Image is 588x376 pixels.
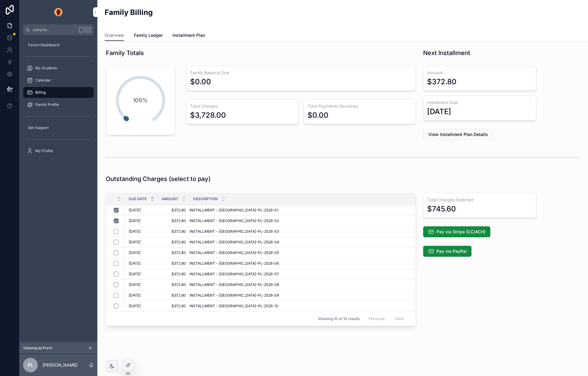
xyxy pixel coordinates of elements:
[86,27,91,32] span: K
[35,66,57,71] span: My Students
[35,102,59,107] span: Family Profile
[106,49,144,57] h1: Family Totals
[129,197,147,201] span: Due Date
[28,361,33,369] span: PL
[190,250,279,255] span: INSTALLMENT - [GEOGRAPHIC_DATA]-PL-2526-05
[33,27,76,32] span: Jump to...
[35,78,51,83] span: Calendar
[162,250,186,255] span: $372.80
[172,32,205,38] span: Installment Plan
[318,316,360,321] span: Showing 10 of 10 results
[162,218,186,223] span: $372.80
[162,197,178,201] span: Amount
[162,304,186,308] span: $372.80
[23,122,94,133] a: Get Support
[308,110,329,120] div: $0.00
[23,99,94,110] a: Family Profile
[162,272,186,277] span: $372.80
[190,110,226,120] div: $3,728.00
[190,70,412,76] h3: Family Balance Due
[190,282,279,287] span: INSTALLMENT - [GEOGRAPHIC_DATA]-PL-2526-08
[129,304,141,308] span: [DATE]
[427,197,532,203] h3: Total Charges Selected
[190,229,279,234] span: INSTALLMENT - [GEOGRAPHIC_DATA]-PL-2526-03
[423,246,471,257] button: Pay via PayPal
[162,282,186,287] span: $372.80
[129,240,141,245] span: [DATE]
[190,77,211,87] div: $0.00
[190,208,278,213] span: INSTALLMENT - [GEOGRAPHIC_DATA]-PL-2526-01
[162,229,186,234] span: $372.80
[308,103,412,109] h3: Total Payments Received
[190,240,279,245] span: INSTALLMENT - [GEOGRAPHIC_DATA]-PL-2526-04
[427,107,451,117] div: [DATE]
[105,7,153,17] h2: Family Billing
[190,218,279,223] span: INSTALLMENT - [GEOGRAPHIC_DATA]-PL-2526-02
[23,87,94,98] a: Billing
[423,129,493,140] button: View Installment Plan Details
[134,30,163,42] a: Family Ledger
[190,261,279,266] span: INSTALLMENT - [GEOGRAPHIC_DATA]-PL-2526-06
[190,272,279,277] span: INSTALLMENT - [GEOGRAPHIC_DATA]-PL-2526-07
[162,208,186,213] span: $372.80
[43,362,78,368] p: [PERSON_NAME]
[35,148,53,153] span: My Profile
[120,96,161,105] span: 100%
[129,261,141,266] span: [DATE]
[106,175,210,183] h1: Outstanding Charges (select to pay)
[129,293,141,298] span: [DATE]
[162,293,186,298] span: $372.80
[23,346,52,350] span: Viewing as Purvi
[437,229,485,235] span: Pay via Stripe (CC/ACH)
[28,43,59,47] span: Parent Dashboard
[172,30,205,42] a: Installment Plan
[134,32,163,38] span: Family Ledger
[193,197,218,201] span: Description
[162,261,186,266] span: $372.80
[190,103,295,109] h3: Total Charges
[162,240,186,245] span: $372.80
[129,282,141,287] span: [DATE]
[23,145,94,156] a: My Profile
[23,63,94,74] a: My Students
[129,229,141,234] span: [DATE]
[54,7,63,17] img: App logo
[129,218,141,223] span: [DATE]
[427,70,532,76] h3: Amount
[129,208,141,213] span: [DATE]
[23,24,94,35] button: Jump to...K
[428,131,488,138] span: View Installment Plan Details
[28,125,49,130] span: Get Support
[190,304,278,308] span: INSTALLMENT - [GEOGRAPHIC_DATA]-PL-2526-10
[129,250,141,255] span: [DATE]
[129,272,141,277] span: [DATE]
[105,32,124,38] span: Overview
[427,77,457,87] div: $372.80
[427,99,532,106] h3: Installment Due
[23,40,94,50] a: Parent Dashboard
[437,248,467,254] span: Pay via PayPal
[23,75,94,86] a: Calendar
[190,293,279,298] span: INSTALLMENT - [GEOGRAPHIC_DATA]-PL-2526-09
[423,226,490,237] button: Pay via Stripe (CC/ACH)
[427,204,456,214] div: $745.60
[19,35,97,164] div: scrollable content
[35,90,46,95] span: Billing
[423,49,470,57] h1: Next Installment
[105,30,124,41] a: Overview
